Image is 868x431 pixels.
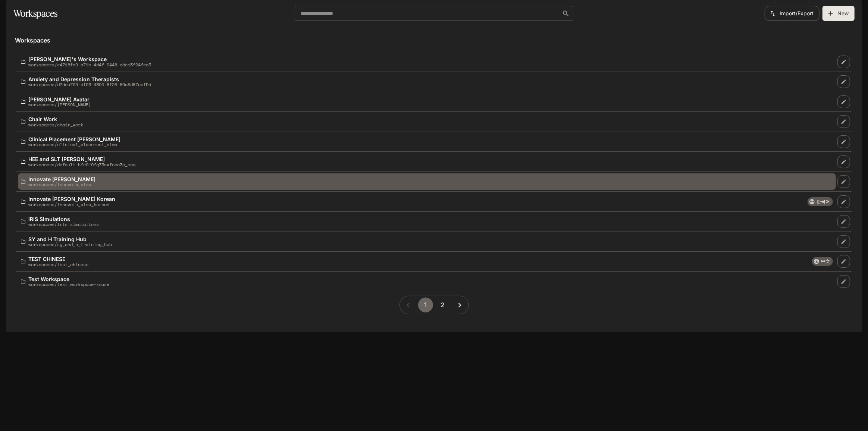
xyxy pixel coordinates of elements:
[18,173,836,190] a: Innovate [PERSON_NAME]workspaces/innovate_sims
[837,275,850,288] a: Edit workspace
[28,276,109,282] p: Test Workspace
[765,6,820,21] button: Import/Export
[837,175,850,188] a: Edit workspace
[837,255,850,268] a: Edit workspace
[28,236,112,242] p: SY and H Training Hub
[28,182,95,187] p: workspaces/innovate_sims
[15,36,853,44] h5: Workspaces
[18,94,836,110] a: [PERSON_NAME] Avatarworkspaces/[PERSON_NAME]
[28,202,115,207] p: workspaces/innovate_sims_korean
[837,75,850,88] a: Edit workspace
[399,296,469,314] nav: pagination navigation
[18,253,836,270] a: TEST CHINESEworkspaces/test_chineseExperimental feature
[28,102,91,107] p: workspaces/[PERSON_NAME]
[28,76,151,82] p: Anxiety and Depression Therapists
[822,6,855,21] button: Create workspace
[28,62,151,67] p: workspaces/e4718fa9-a71b-4d4f-9448-ddcc3f24fea3
[418,298,433,312] button: page 1
[18,213,836,230] a: iRIS Simulationsworkspaces/iris_simulations
[814,198,833,205] span: 한국어
[13,6,57,21] h1: Workspaces
[28,136,120,142] p: Clinical Placement [PERSON_NAME]
[837,215,850,228] a: Edit workspace
[18,153,836,170] a: HEE and SLT [PERSON_NAME]workspaces/default-hfe9j9fq73nxfooo3p_eoq
[28,142,120,147] p: workspaces/clinical_placement_sims
[28,82,151,87] p: workspaces/d2dea799-df93-4394-8f25-86a5d87acf5d
[837,155,850,168] a: Edit workspace
[28,256,88,262] p: TEST CHINESE
[837,95,850,108] a: Edit workspace
[18,193,836,210] a: Innovate [PERSON_NAME] Koreanworkspaces/innovate_sims_koreanExperimental feature
[837,195,850,208] a: Edit workspace
[18,53,836,70] a: [PERSON_NAME]'s Workspaceworkspaces/e4718fa9-a71b-4d4f-9448-ddcc3f24fea3
[808,197,833,206] div: Experimental feature
[28,216,99,222] p: iRIS Simulations
[837,56,850,68] a: Edit workspace
[837,115,850,128] a: Edit workspace
[435,298,450,312] button: Go to page 2
[28,262,88,267] p: workspaces/test_chinese
[18,233,836,250] a: SY and H Training Hubworkspaces/sy_and_h_training_hub
[452,298,467,312] button: Go to next page
[28,222,99,227] p: workspaces/iris_simulations
[28,162,135,167] p: workspaces/default-hfe9j9fq73nxfooo3p_eoq
[18,273,836,290] a: Test Workspaceworkspaces/test_workspace-xmuse
[812,257,833,266] div: Experimental feature
[28,97,91,102] p: [PERSON_NAME] Avatar
[837,135,850,148] a: Edit workspace
[28,282,109,287] p: workspaces/test_workspace-xmuse
[837,235,850,248] a: Edit workspace
[28,56,151,62] p: [PERSON_NAME]'s Workspace
[18,73,836,90] a: Anxiety and Depression Therapistsworkspaces/d2dea799-df93-4394-8f25-86a5d87acf5d
[28,122,83,127] p: workspaces/chair_work
[18,113,836,130] a: Chair Workworkspaces/chair_work
[28,116,83,122] p: Chair Work
[28,196,115,202] p: Innovate [PERSON_NAME] Korean
[28,156,135,162] p: HEE and SLT [PERSON_NAME]
[18,133,836,150] a: Clinical Placement [PERSON_NAME]workspaces/clinical_placement_sims
[818,258,833,265] span: 中文
[28,242,112,247] p: workspaces/sy_and_h_training_hub
[28,176,95,182] p: Innovate [PERSON_NAME]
